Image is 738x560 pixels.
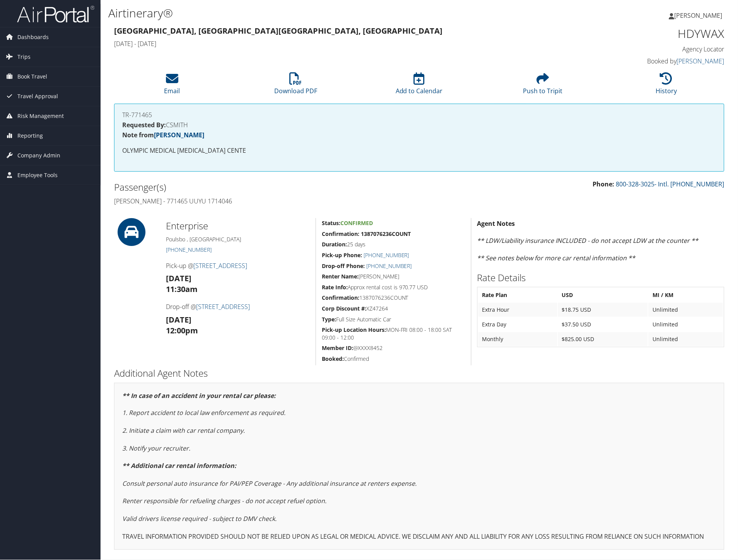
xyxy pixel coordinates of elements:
[558,318,648,331] td: $37.50 USD
[478,318,557,331] td: Extra Day
[322,316,465,323] h5: Full Size Automatic Car
[122,146,716,156] p: OLYMPIC MEDICAL [MEDICAL_DATA] CENTE
[17,106,64,126] span: Risk Management
[649,303,723,317] td: Unlimited
[477,219,515,228] strong: Agent Notes
[478,288,557,302] th: Rate Plan
[122,121,166,129] strong: Requested By:
[114,26,443,36] strong: [GEOGRAPHIC_DATA], [GEOGRAPHIC_DATA] [GEOGRAPHIC_DATA], [GEOGRAPHIC_DATA]
[17,47,31,67] span: Trips
[193,261,247,270] a: [STREET_ADDRESS]
[649,318,723,331] td: Unlimited
[340,219,373,227] span: Confirmed
[649,288,723,302] th: MI / KM
[122,480,417,488] em: Consult personal auto insurance for PAI/PEP Coverage - Any additional insurance at renters expense.
[616,180,724,188] a: 800-328-3025- Intl. [PHONE_NUMBER]
[322,326,465,341] h5: MON-FRI 08:00 - 18:00 SAT 09:00 - 12:00
[122,427,245,435] em: 2. Initiate a claim with car rental company.
[322,344,465,352] h5: @XXXX8452
[17,87,58,106] span: Travel Approval
[154,131,204,139] a: [PERSON_NAME]
[558,303,648,317] td: $18.75 USD
[558,332,648,346] td: $825.00 USD
[122,462,236,470] strong: ** Additional car rental information:
[322,355,465,363] h5: Confirmed
[322,355,344,362] strong: Booked:
[196,302,250,311] a: [STREET_ADDRESS]
[581,26,724,42] h1: HDYWAX
[322,241,465,248] h5: 25 days
[17,146,60,165] span: Company Admin
[122,532,716,542] p: TRAVEL INFORMATION PROVIDED SHOULD NOT BE RELIED UPON AS LEGAL OR MEDICAL ADVICE. WE DISCLAIM ANY...
[322,262,365,270] strong: Drop-off Phone:
[17,67,47,86] span: Book Travel
[322,241,347,248] strong: Duration:
[122,409,285,417] em: 1. Report accident to local law enforcement as required.
[656,77,677,95] a: History
[17,166,58,185] span: Employee Tools
[166,236,310,243] h5: Poulsbo , [GEOGRAPHIC_DATA]
[17,126,43,145] span: Reporting
[478,303,557,317] td: Extra Hour
[122,131,204,139] strong: Note from
[523,77,563,95] a: Push to Tripit
[477,236,699,245] em: ** LDW/Liability insurance INCLUDED - do not accept LDW at the counter **
[166,273,191,283] strong: [DATE]
[114,197,413,205] h4: [PERSON_NAME] - 771465 UUYU 1714046
[322,294,359,301] strong: Confirmation:
[122,122,716,128] h4: CSMITH
[122,515,277,523] em: Valid drivers license required - subject to DMV check.
[122,112,716,118] h4: TR-771465
[17,5,94,23] img: airportal-logo.png
[166,219,310,232] h2: Enterprise
[322,326,386,333] strong: Pick-up Location Hours:
[166,284,198,294] strong: 11:30am
[122,497,326,505] em: Renter responsible for refueling charges - do not accept refuel option.
[322,316,336,323] strong: Type:
[166,246,212,253] a: [PHONE_NUMBER]
[122,391,276,400] strong: ** In case of an accident in your rental car please:
[477,254,635,262] em: ** See notes below for more car rental information **
[322,283,465,291] h5: Approx rental cost is 970.77 USD
[322,305,366,312] strong: Corp Discount #:
[164,77,180,95] a: Email
[669,4,730,27] a: [PERSON_NAME]
[108,5,523,21] h1: Airtinerary®
[274,77,317,95] a: Download PDF
[322,273,465,280] h5: [PERSON_NAME]
[581,45,724,53] h4: Agency Locator
[166,261,310,270] h4: Pick-up @
[558,288,648,302] th: USD
[322,219,340,227] strong: Status:
[322,344,353,352] strong: Member ID:
[322,230,411,237] strong: Confirmation: 1387076236COUNT
[649,332,723,346] td: Unlimited
[478,332,557,346] td: Monthly
[322,251,362,259] strong: Pick-up Phone:
[166,314,191,325] strong: [DATE]
[396,77,443,95] a: Add to Calendar
[166,325,198,336] strong: 12:00pm
[17,27,49,47] span: Dashboards
[364,251,409,259] a: [PHONE_NUMBER]
[322,273,359,280] strong: Renter Name:
[677,57,724,65] a: [PERSON_NAME]
[114,181,413,194] h2: Passenger(s)
[114,367,724,380] h2: Additional Agent Notes
[366,262,412,270] a: [PHONE_NUMBER]
[322,283,348,291] strong: Rate Info:
[322,305,465,312] h5: XZ47264
[593,180,615,188] strong: Phone:
[477,271,724,284] h2: Rate Details
[581,57,724,65] h4: Booked by
[114,39,569,48] h4: [DATE] - [DATE]
[675,11,723,20] span: [PERSON_NAME]
[166,302,310,311] h4: Drop-off @
[122,444,190,453] em: 3. Notify your recruiter.
[322,294,465,302] h5: 1387076236COUNT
